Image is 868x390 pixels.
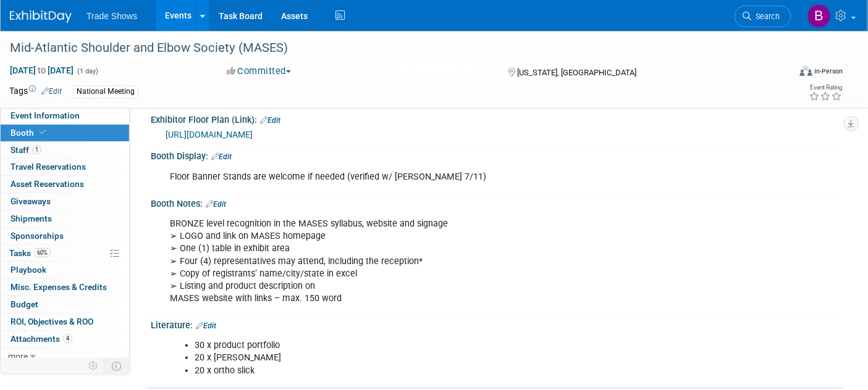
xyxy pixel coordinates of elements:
[151,147,843,163] div: Booth Display:
[211,152,232,161] a: Edit
[1,125,129,141] a: Booth
[34,248,51,257] span: 60%
[11,282,107,292] span: Misc. Expenses & Credits
[1,107,129,124] a: Event Information
[166,130,253,139] a: [URL][DOMAIN_NAME]
[36,65,48,75] span: to
[11,214,52,223] span: Shipments
[720,64,843,83] div: Event Format
[73,85,138,98] div: National Meeting
[807,4,831,28] img: Becca Rensi
[751,12,780,21] span: Search
[11,162,86,172] span: Travel Reservations
[41,87,62,96] a: Edit
[196,322,216,330] a: Edit
[809,85,843,91] div: Event Rating
[1,176,129,193] a: Asset Reservations
[195,339,702,352] li: 30 x product portfolio
[517,68,636,77] span: [US_STATE], [GEOGRAPHIC_DATA]
[83,358,104,374] td: Personalize Event Tab Strip
[195,365,702,377] li: 20 x ortho slick
[1,331,129,347] a: Attachments4
[800,66,812,76] img: Format-Inperson.png
[76,67,98,75] span: (1 day)
[1,159,129,175] a: Travel Reservations
[11,265,46,275] span: Playbook
[40,129,46,136] i: Booth reservation complete
[1,193,129,210] a: Giveaways
[161,165,709,189] div: Floor Banner Stands are welcome if needed (verified w/ [PERSON_NAME] 7/11)
[9,248,51,258] span: Tasks
[1,279,129,296] a: Misc. Expenses & Credits
[151,316,843,332] div: Literature:
[11,179,84,189] span: Asset Reservations
[151,194,843,210] div: Booth Notes:
[206,200,226,209] a: Edit
[11,334,72,344] span: Attachments
[9,65,74,76] span: [DATE] [DATE]
[161,212,709,311] div: BRONZE level recognition in the MASES syllabus, website and signage ➢ LOGO and link on MASES home...
[260,116,280,125] a: Edit
[104,358,130,374] td: Toggle Event Tabs
[814,67,843,76] div: In-Person
[1,228,129,244] a: Sponsorships
[11,231,64,241] span: Sponsorships
[9,85,62,99] td: Tags
[735,6,791,27] a: Search
[11,145,41,155] span: Staff
[1,245,129,262] a: Tasks60%
[63,334,72,343] span: 4
[1,142,129,159] a: Staff1
[1,348,129,365] a: more
[11,196,51,206] span: Giveaways
[1,210,129,227] a: Shipments
[86,11,137,21] span: Trade Shows
[11,128,48,138] span: Booth
[10,10,72,23] img: ExhibitDay
[11,317,93,326] span: ROI, Objectives & ROO
[6,37,772,59] div: Mid-Atlantic Shoulder and Elbow Society (MASES)
[8,351,28,361] span: more
[1,296,129,313] a: Budget
[32,145,41,154] span: 1
[1,262,129,278] a: Playbook
[11,110,80,120] span: Event Information
[222,65,296,78] button: Committed
[11,299,38,309] span: Budget
[1,313,129,330] a: ROI, Objectives & ROO
[151,110,843,127] div: Exhibitor Floor Plan (Link):
[195,352,702,364] li: 20 x [PERSON_NAME]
